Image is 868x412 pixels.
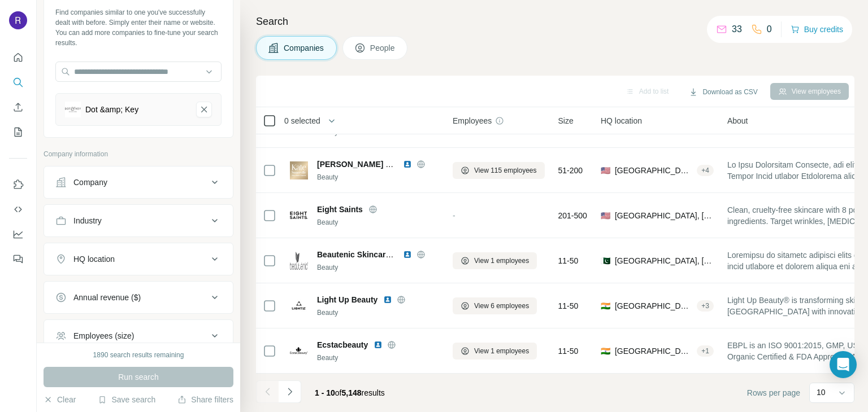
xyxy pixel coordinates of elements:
p: Company information [44,149,233,159]
span: 1 - 10 [315,388,335,397]
span: Ecstacbeauty [317,339,368,350]
button: Dot &amp; Key-remove-button [196,102,212,117]
span: [GEOGRAPHIC_DATA], [GEOGRAPHIC_DATA] [615,300,692,312]
div: Beauty [317,217,439,227]
span: View 1 employees [474,346,529,356]
span: [GEOGRAPHIC_DATA], [GEOGRAPHIC_DATA] [615,255,714,266]
button: Company [44,169,233,196]
div: Industry [73,215,102,226]
span: 🇮🇳 [601,345,610,357]
button: Employees (size) [44,322,233,349]
div: Find companies similar to one you've successfully dealt with before. Simply enter their name or w... [55,7,222,48]
img: Avatar [9,11,27,29]
span: HQ location [601,115,642,126]
div: Employees (size) [73,330,134,341]
img: LinkedIn logo [403,160,412,169]
button: View 1 employees [453,252,537,269]
button: Use Surfe on LinkedIn [9,174,27,195]
button: Navigate to next page [279,380,301,403]
button: My lists [9,122,27,142]
div: + 1 [697,346,714,356]
span: Employees [453,115,492,126]
span: results [315,388,385,397]
div: Annual revenue ($) [73,292,141,303]
button: HQ location [44,246,233,273]
span: 🇵🇰 [601,255,610,266]
span: View 115 employees [474,165,537,176]
button: Buy credits [791,21,843,37]
span: 5,148 [342,388,362,397]
span: About [727,115,748,126]
div: Company [73,177,107,188]
span: 201-500 [558,210,587,221]
span: 🇺🇸 [601,210,610,221]
img: Logo of Beautenic Skincare Company [290,252,308,270]
span: Beautenic Skincare Company [317,250,428,259]
span: - [453,211,455,220]
div: Dot &amp; Key [85,104,138,115]
span: Companies [284,42,325,54]
button: Download as CSV [681,84,765,100]
span: People [370,42,396,54]
button: Enrich CSV [9,97,27,117]
div: Open Intercom Messenger [830,351,857,378]
button: View 1 employees [453,343,537,360]
h4: Search [256,14,854,29]
p: 0 [767,23,772,36]
span: Eight Saints [317,204,363,215]
img: Dot &amp; Key-logo [65,102,81,117]
button: Quick start [9,47,27,68]
img: Logo of Kate Somerville Skincare [290,161,308,179]
button: View 115 employees [453,162,545,179]
span: 51-200 [558,165,583,176]
div: 1890 search results remaining [93,350,184,360]
div: HQ location [73,253,115,265]
span: 11-50 [558,345,579,357]
span: 11-50 [558,300,579,312]
span: Rows per page [747,387,800,398]
span: View 1 employees [474,256,529,266]
span: View 6 employees [474,301,529,311]
button: Clear [44,394,76,405]
div: Beauty [317,172,439,182]
button: Dashboard [9,224,27,244]
button: Search [9,72,27,93]
div: Beauty [317,308,439,318]
img: LinkedIn logo [403,250,412,259]
span: 0 selected [284,115,320,126]
span: 11-50 [558,255,579,266]
span: 🇮🇳 [601,300,610,312]
span: [GEOGRAPHIC_DATA], [GEOGRAPHIC_DATA] [615,345,692,357]
span: of [335,388,342,397]
img: LinkedIn logo [383,295,392,304]
span: Size [558,115,574,126]
button: Use Surfe API [9,199,27,220]
button: Save search [98,394,155,405]
p: 33 [732,23,742,36]
span: [GEOGRAPHIC_DATA], [US_STATE] [615,210,714,221]
img: Logo of Eight Saints [290,212,308,220]
button: Share filters [177,394,233,405]
button: Annual revenue ($) [44,284,233,311]
div: Beauty [317,353,439,363]
div: + 3 [697,301,714,311]
div: Beauty [317,262,439,273]
span: Light Up Beauty [317,294,377,305]
span: [PERSON_NAME] Skincare [317,160,419,169]
img: Logo of Ecstacbeauty [290,347,308,354]
p: 10 [817,387,826,398]
img: Logo of Light Up Beauty [290,297,308,315]
button: Industry [44,207,233,234]
button: View 6 employees [453,297,537,314]
span: [GEOGRAPHIC_DATA], [US_STATE] [615,165,692,176]
img: LinkedIn logo [374,340,383,349]
div: + 4 [697,165,714,176]
span: 🇺🇸 [601,165,610,176]
button: Feedback [9,249,27,269]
